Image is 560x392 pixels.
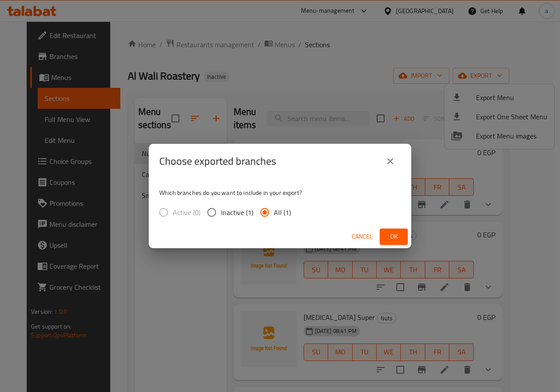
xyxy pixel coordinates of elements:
[380,229,408,245] button: Ok
[348,229,376,245] button: Cancel
[352,231,373,242] span: Cancel
[380,151,401,172] button: close
[387,231,401,242] span: Ok
[159,188,401,197] p: Which branches do you want to include in your export?
[173,207,200,218] span: Active (0)
[274,207,291,218] span: All (1)
[221,207,253,218] span: Inactive (1)
[159,154,276,168] h2: Choose exported branches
